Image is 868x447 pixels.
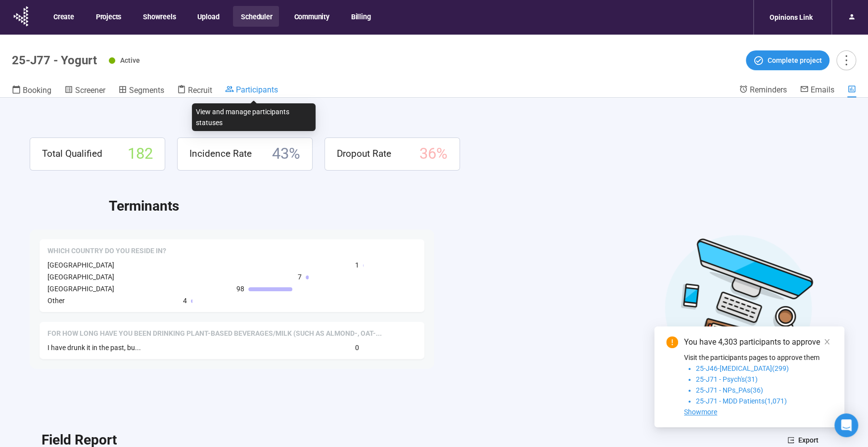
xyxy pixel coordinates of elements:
span: [GEOGRAPHIC_DATA] [47,261,114,269]
span: Total Qualified [42,146,102,161]
span: Screener [75,86,105,95]
span: [GEOGRAPHIC_DATA] [47,285,114,293]
span: Booking [23,86,51,95]
button: Community [286,6,336,27]
a: Reminders [739,85,787,96]
p: Visit the participants pages to approve them [684,352,832,363]
span: 4 [183,295,187,306]
div: Opinions Link [764,8,819,27]
span: Dropout Rate [337,146,391,161]
span: Incidence Rate [189,146,252,161]
button: Scheduler [233,6,279,27]
span: 43 % [272,142,300,166]
h2: Terminants [109,195,838,217]
button: Complete project [746,50,829,70]
span: 1 [355,260,359,270]
span: Participants [236,85,278,94]
span: export [787,437,794,444]
span: 25-J71 - NPs_PAs(36) [696,386,763,394]
span: 98 [236,283,244,294]
button: Create [46,6,81,27]
span: 36 % [419,142,448,166]
span: Recruit [188,86,212,95]
span: 25-J46-[MEDICAL_DATA](299) [696,364,789,372]
a: Recruit [177,85,212,97]
span: 25-J71 - Psych's(31) [696,375,758,383]
span: 0 [355,342,359,353]
a: Booking [12,85,51,97]
span: 182 [128,142,153,166]
div: Open Intercom Messenger [834,413,858,437]
img: Desktop work notes [664,233,814,382]
button: more [836,50,856,70]
button: Billing [343,6,378,27]
span: Reminders [750,85,787,94]
span: Emails [811,85,834,94]
a: Participants [225,85,278,96]
a: Screener [64,85,105,97]
span: Segments [129,86,164,95]
span: Other [47,297,65,305]
span: Complete project [768,55,822,66]
span: [GEOGRAPHIC_DATA] [47,273,114,281]
span: more [839,53,853,67]
span: I have drunk it in the past, bu... [47,344,141,352]
span: Showmore [684,408,717,416]
div: You have 4,303 participants to approve [684,336,832,348]
span: 7 [298,271,302,282]
h1: 25-J77 - Yogurt [12,53,97,67]
span: Which country do you reside in? [47,246,166,256]
button: Upload [189,6,226,27]
span: close [823,338,830,345]
button: Showreels [135,6,183,27]
div: View and manage participants statuses [192,103,316,131]
span: For how long have you been drinking Plant-Based Beverages/Milk (such as almond-, oat-, or soy-bas... [47,329,382,339]
span: 25-J71 - MDD Patients(1,071) [696,397,787,405]
span: exclamation-circle [666,336,678,348]
a: Segments [118,85,164,97]
button: Projects [88,6,128,27]
span: Export [798,435,819,446]
span: Active [120,56,140,64]
a: Emails [800,85,834,96]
